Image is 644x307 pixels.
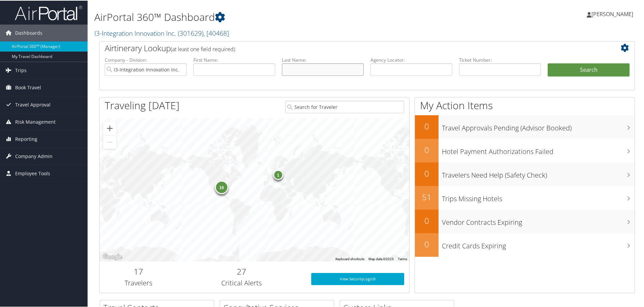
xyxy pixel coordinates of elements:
[415,233,635,256] a: 0Credit Cards Expiring
[193,56,275,63] label: First Name:
[415,162,635,185] a: 0Travelers Need Help (Safety Check)
[415,144,439,155] h2: 0
[415,120,439,131] h2: 0
[442,119,635,132] h3: Travel Approvals Pending (Advisor Booked)
[203,28,229,37] span: , [ 40468 ]
[105,98,180,112] h1: Traveling [DATE]
[335,256,364,261] button: Keyboard shortcuts
[105,42,585,53] h2: Airtinerary Lookup
[282,56,364,63] label: Last Name:
[105,56,187,63] label: Company - Division:
[548,63,630,76] button: Search
[105,265,172,277] h2: 17
[15,79,41,95] span: Book Travel
[415,98,635,112] h1: My Action Items
[103,121,117,134] button: Zoom in
[371,56,452,63] label: Agency Locator:
[442,166,635,179] h3: Travelers Need Help (Safety Check)
[285,100,404,113] input: Search for Traveler
[15,96,51,113] span: Travel Approval
[415,214,439,226] h2: 0
[94,28,229,37] a: I3-Integration Innovation Inc.
[178,28,203,37] span: ( 301629 )
[182,278,301,287] h3: Critical Alerts
[415,209,635,233] a: 0Vendor Contracts Expiring
[15,61,27,78] span: Trips
[442,214,635,226] h3: Vendor Contracts Expiring
[415,167,439,179] h2: 0
[311,272,404,284] a: View SecurityLogic®
[442,190,635,203] h3: Trips Missing Hotels
[15,24,42,41] span: Dashboards
[94,9,458,24] h1: AirPortal 360™ Dashboard
[105,278,172,287] h3: Travelers
[171,45,235,52] span: (at least one field required)
[415,185,635,209] a: 51Trips Missing Hotels
[591,10,633,17] span: [PERSON_NAME]
[415,115,635,138] a: 0Travel Approvals Pending (Advisor Booked)
[442,143,635,156] h3: Hotel Payment Authorizations Failed
[398,256,407,260] a: Terms (opens in new tab)
[101,252,124,261] a: Open this area in Google Maps (opens a new window)
[15,147,53,164] span: Company Admin
[215,180,228,193] div: 16
[182,265,301,277] h2: 27
[587,3,640,24] a: [PERSON_NAME]
[15,4,82,20] img: airportal-logo.png
[415,191,439,202] h2: 51
[101,252,124,261] img: Google
[368,256,394,260] span: Map data ©2025
[273,169,283,179] div: 1
[103,135,117,148] button: Zoom out
[15,164,50,181] span: Employee Tools
[459,56,541,63] label: Ticket Number:
[15,113,56,130] span: Risk Management
[15,130,37,147] span: Reporting
[415,238,439,249] h2: 0
[442,237,635,250] h3: Credit Cards Expiring
[415,138,635,162] a: 0Hotel Payment Authorizations Failed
